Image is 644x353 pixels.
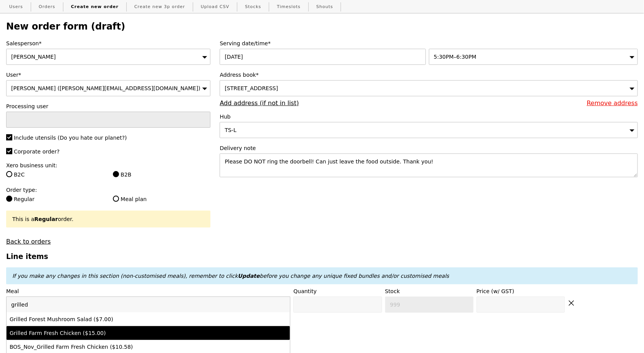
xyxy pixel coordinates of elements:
[6,171,12,177] input: B2C
[6,186,210,194] label: Order type:
[113,196,119,202] input: Meal plan
[6,287,290,295] label: Meal
[6,171,104,178] label: B2C
[113,195,210,203] label: Meal plan
[434,54,477,60] span: 5:30PM–6:30PM
[220,40,638,47] label: Serving date/time*
[14,135,127,141] span: Include utensils (Do you hate our planet?)
[12,273,449,279] em: If you make any changes in this section (non-customised meals), remember to click before you chan...
[225,127,236,133] span: TS-L
[11,54,56,60] span: [PERSON_NAME]
[6,252,638,261] h3: Line items
[220,113,638,120] label: Hub
[14,148,60,155] span: Corporate order?
[220,71,638,79] label: Address book*
[225,85,278,91] span: [STREET_ADDRESS]
[34,216,58,222] b: Regular
[6,40,210,47] label: Salesperson*
[238,273,260,279] b: Update
[220,99,299,107] a: Add address (if not in list)
[113,171,210,178] label: B2B
[10,315,218,323] div: Grilled Forest Mushroom Salad ($7.00)
[10,329,218,337] div: Grilled Farm Fresh Chicken ($15.00)
[6,238,51,245] a: Back to orders
[220,144,638,152] label: Delivery note
[385,287,473,295] label: Stock
[477,287,565,295] label: Price (w/ GST)
[6,335,638,342] h4: Unique Fixed Bundles
[6,21,638,32] h2: New order form (draft)
[6,148,12,154] input: Corporate order?
[6,134,12,140] input: Include utensils (Do you hate our planet?)
[12,215,204,223] div: This is a order.
[6,196,12,202] input: Regular
[220,49,425,65] input: Serving date
[6,71,210,79] label: User*
[293,287,382,295] label: Quantity
[10,343,218,351] div: BOS_Nov_Grilled Farm Fresh Chicken ($10.58)
[11,85,200,91] span: [PERSON_NAME] ([PERSON_NAME][EMAIL_ADDRESS][DOMAIN_NAME])
[587,99,638,107] a: Remove address
[6,195,104,203] label: Regular
[6,102,210,110] label: Processing user
[6,162,210,169] label: Xero business unit:
[113,171,119,177] input: B2B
